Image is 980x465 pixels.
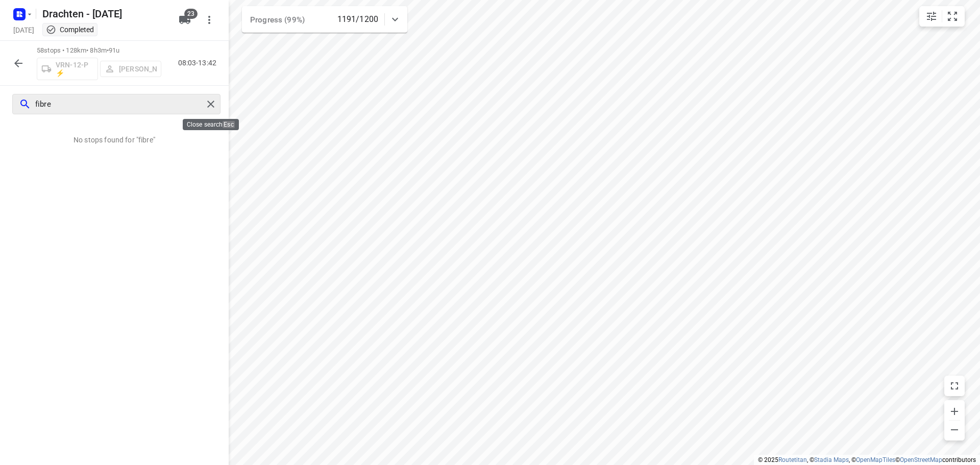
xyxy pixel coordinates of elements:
[199,10,219,30] button: More
[184,9,198,19] span: 23
[175,10,195,30] button: 23
[37,46,161,56] p: 58 stops • 128km • 8h3m
[758,456,976,463] li: © 2025 , © , © © contributors
[778,456,807,463] a: Routetitan
[814,456,849,463] a: Stadia Maps
[919,6,965,27] div: small contained button group
[250,15,305,25] span: Progress (99%)
[921,6,942,27] button: Map settings
[942,6,963,27] button: Fit zoom
[73,135,155,145] p: No stops found for "fibre"
[900,456,942,463] a: OpenStreetMap
[35,96,203,112] input: Search stops within route
[46,25,94,35] div: This project completed. You cannot make any changes to it.
[337,13,378,26] p: 1191/1200
[242,6,407,33] div: Progress (99%)1191/1200
[109,46,119,54] span: 91u
[856,456,895,463] a: OpenMapTiles
[178,58,220,68] p: 08:03-13:42
[107,46,109,54] span: •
